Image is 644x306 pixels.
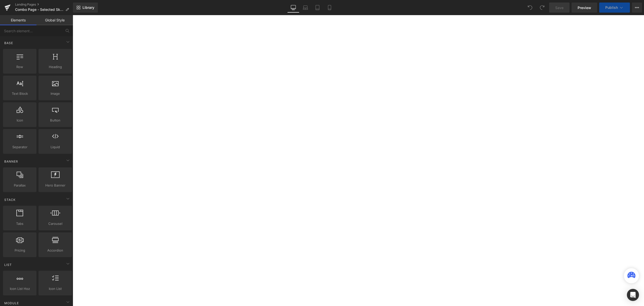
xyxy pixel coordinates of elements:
[40,183,70,188] span: Hero Banner
[15,3,73,7] a: Landing Pages
[599,3,630,13] button: Publish
[5,286,35,291] span: Icon List Hoz
[525,3,535,13] button: Undo
[83,5,94,10] span: Library
[40,286,70,291] span: Icon List
[4,262,12,267] span: List
[40,64,70,70] span: Heading
[311,3,324,13] a: Tablet
[572,3,597,13] a: Preview
[5,221,35,226] span: Tabs
[605,6,618,10] span: Publish
[5,248,35,253] span: Pricing
[4,301,19,305] span: Module
[4,159,19,164] span: Banner
[555,5,563,10] span: Save
[627,289,639,301] div: Open Intercom Messenger
[73,3,98,13] a: New Library
[537,3,547,13] button: Redo
[40,248,70,253] span: Accordion
[5,64,35,70] span: Row
[40,91,70,96] span: Image
[632,3,642,13] button: More
[40,118,70,123] span: Button
[4,41,14,45] span: Base
[15,8,63,12] span: Combo Page - Selected Skincare Sets | Face Care Combos | Skincare Gift Sets
[4,197,16,202] span: Stack
[40,144,70,150] span: Liquid
[5,144,35,150] span: Separator
[578,5,591,10] span: Preview
[5,118,35,123] span: Icon
[5,91,35,96] span: Text Block
[287,3,299,13] a: Desktop
[40,221,70,226] span: Carousel
[36,15,73,25] a: Global Style
[299,3,311,13] a: Laptop
[5,183,35,188] span: Parallax
[324,3,336,13] a: Mobile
